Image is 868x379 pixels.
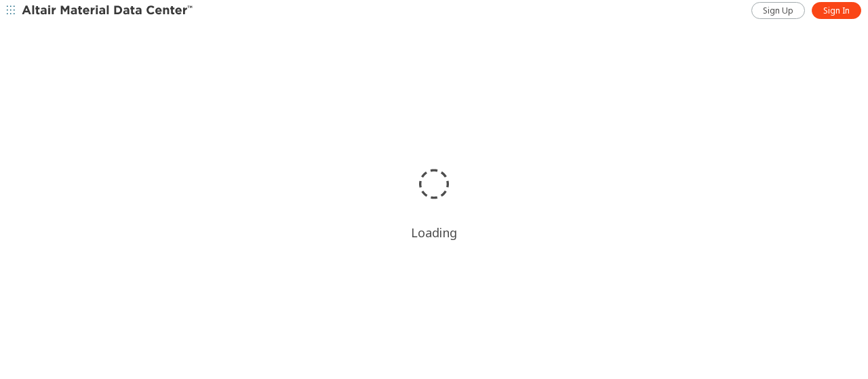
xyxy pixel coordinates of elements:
[22,4,195,18] img: Altair Material Data Center
[751,2,805,19] a: Sign Up
[763,5,793,16] span: Sign Up
[823,5,850,16] span: Sign In
[812,2,861,19] a: Sign In
[411,224,457,241] div: Loading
